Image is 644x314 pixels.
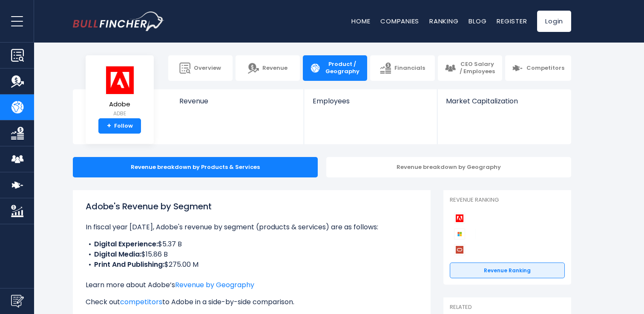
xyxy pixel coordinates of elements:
span: Revenue [262,65,287,72]
a: Employees [304,89,437,120]
b: Print And Publishing: [94,260,164,269]
li: $5.37 B [86,239,418,249]
a: Revenue by Geography [175,280,254,290]
div: Revenue breakdown by Products & Services [73,157,318,177]
a: +Follow [98,118,141,134]
span: Revenue [179,97,296,105]
a: Blog [469,17,486,26]
a: CEO Salary / Employees [438,55,502,81]
p: Learn more about Adobe’s [86,280,418,290]
p: Check out to Adobe in a side-by-side comparison. [86,297,418,307]
a: competitors [120,297,162,307]
a: Go to homepage [73,11,164,31]
li: $275.00 M [86,260,418,270]
a: Revenue Ranking [450,263,565,279]
div: Revenue breakdown by Geography [326,157,571,177]
strong: + [107,122,111,130]
b: Digital Media: [94,249,141,259]
a: Market Capitalization [437,89,570,120]
span: Market Capitalization [446,97,562,105]
span: Employees [313,97,428,105]
a: Financials [370,55,434,81]
a: Ranking [429,17,458,26]
img: Oracle Corporation competitors logo [454,244,465,255]
img: bullfincher logo [73,11,164,31]
a: Competitors [505,55,571,81]
a: Companies [380,17,419,26]
h1: Adobe's Revenue by Segment [86,200,418,213]
a: Login [537,11,571,32]
p: Related [450,304,565,311]
li: $15.86 B [86,249,418,260]
span: Adobe [105,101,135,108]
small: ADBE [105,110,135,117]
span: CEO Salary / Employees [459,61,495,75]
img: Adobe competitors logo [454,213,465,224]
a: Revenue [236,55,300,81]
span: Financials [394,65,425,72]
img: Microsoft Corporation competitors logo [454,228,465,240]
a: Register [497,17,527,26]
b: Digital Experience: [94,239,158,249]
span: Competitors [526,65,564,72]
span: Overview [194,65,221,72]
a: Product / Geography [303,55,367,81]
a: Home [351,17,370,26]
a: Adobe ADBE [104,66,135,119]
span: Product / Geography [324,61,360,75]
p: In fiscal year [DATE], Adobe's revenue by segment (products & services) are as follows: [86,222,418,232]
a: Overview [168,55,233,81]
p: Revenue Ranking [450,197,565,204]
a: Revenue [171,89,304,120]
